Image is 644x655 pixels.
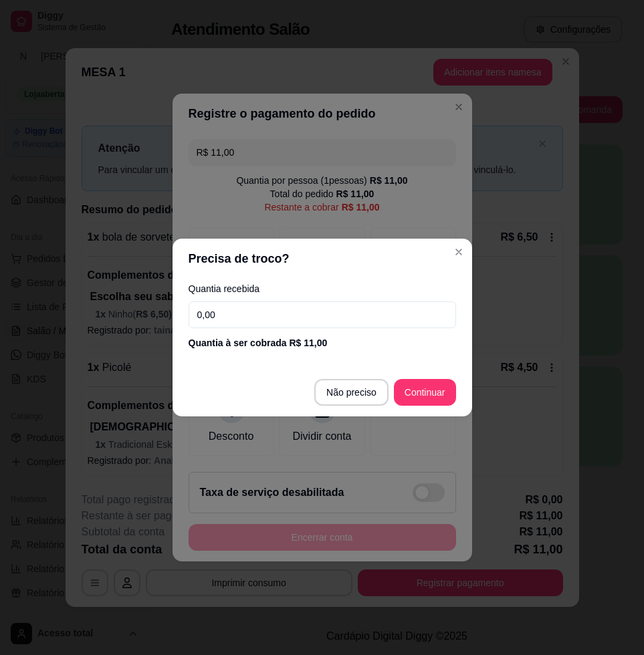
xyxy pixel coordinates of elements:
button: Close [448,241,469,263]
label: Quantia recebida [189,284,456,293]
button: Continuar [394,379,456,406]
button: Não preciso [314,379,389,406]
header: Precisa de troco? [173,239,472,279]
div: Quantia à ser cobrada R$ 11,00 [189,336,456,350]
